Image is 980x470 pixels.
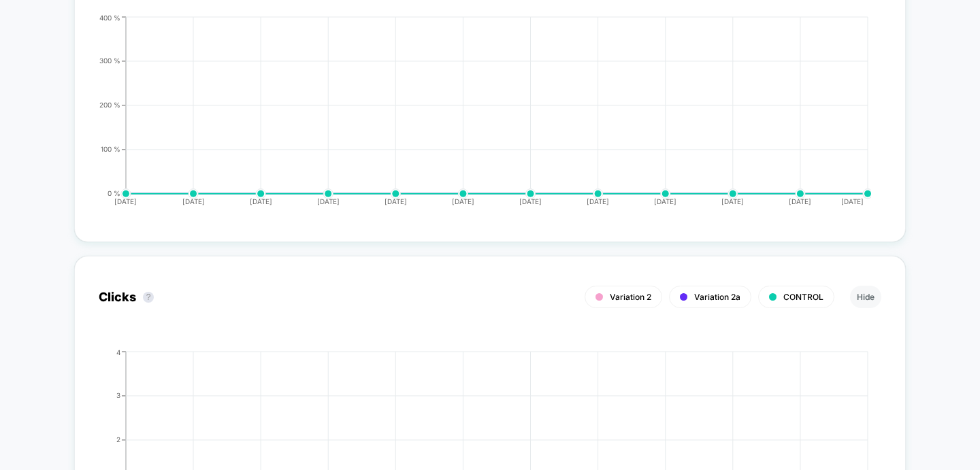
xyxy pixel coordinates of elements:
[249,197,272,205] tspan: [DATE]
[182,197,204,205] tspan: [DATE]
[789,197,812,205] tspan: [DATE]
[842,197,864,205] tspan: [DATE]
[143,292,154,303] button: ?
[85,14,868,218] div: CTR
[850,286,881,308] button: Hide
[654,197,676,205] tspan: [DATE]
[99,13,120,21] tspan: 400 %
[587,197,609,205] tspan: [DATE]
[116,435,120,443] tspan: 2
[783,292,823,302] span: CONTROL
[610,292,651,302] span: Variation 2
[99,101,120,109] tspan: 200 %
[101,145,120,153] tspan: 100 %
[317,197,340,205] tspan: [DATE]
[99,56,120,65] tspan: 300 %
[694,292,740,302] span: Variation 2a
[452,197,474,205] tspan: [DATE]
[722,197,745,205] tspan: [DATE]
[114,197,137,205] tspan: [DATE]
[385,197,407,205] tspan: [DATE]
[108,189,120,197] tspan: 0 %
[519,197,542,205] tspan: [DATE]
[116,391,120,399] tspan: 3
[116,348,120,356] tspan: 4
